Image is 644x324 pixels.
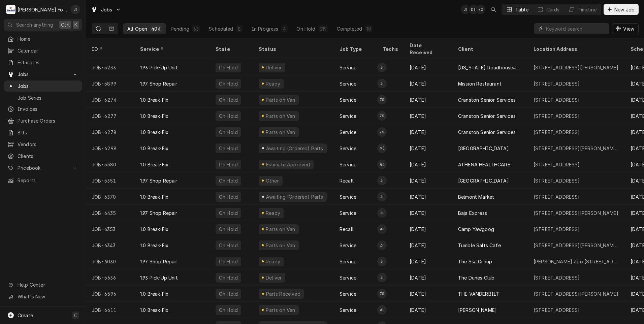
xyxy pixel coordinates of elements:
span: Calendar [18,47,78,54]
div: Location Address [534,45,618,53]
div: [STREET_ADDRESS] [534,129,580,136]
div: Recall [340,226,354,233]
div: The Ssa Group [458,258,492,265]
a: Purchase Orders [4,115,82,126]
div: Jose DeMelo (37)'s Avatar [377,273,387,282]
div: Techs [383,45,399,53]
div: Zz Pending No Schedule's Avatar [377,127,387,137]
div: [DATE] [404,108,453,124]
div: Deliver [265,64,283,71]
div: [DATE] [404,75,453,92]
div: J( [71,5,80,14]
div: Table [515,6,528,13]
div: JOB-6596 [86,286,135,302]
div: JOB-6298 [86,140,135,156]
div: Cranston Senior Services [458,96,516,103]
a: Job Series [4,92,82,103]
span: Invoices [18,105,78,112]
div: On Hold [218,96,238,103]
div: JOB-6435 [86,205,135,221]
div: ZS [377,289,387,298]
div: 1.0 Break-Fix [140,96,168,103]
div: J( [377,63,387,72]
div: [DATE] [404,253,453,269]
div: 404 [151,25,160,32]
a: Bills [4,127,82,138]
div: [DATE] [404,59,453,75]
div: [STREET_ADDRESS][PERSON_NAME] [534,64,619,71]
div: The Dunes Club [458,274,494,281]
div: Recall [340,177,354,184]
div: JOB-5899 [86,75,135,92]
div: Job Type [340,45,372,53]
div: [STREET_ADDRESS] [534,226,580,233]
a: Vendors [4,139,82,150]
div: JOB-6370 [86,189,135,205]
div: [DATE] [404,156,453,172]
div: On Hold [218,80,238,87]
div: JOB-6030 [86,253,135,269]
span: Search anything [16,21,53,28]
span: Job Series [18,94,78,101]
span: Jobs [101,6,112,13]
div: Service [340,96,356,103]
div: A( [377,224,387,234]
span: Clients [18,153,78,160]
span: Ctrl [61,21,70,28]
div: [DATE] [404,189,453,205]
div: Cranston Senior Services [458,112,516,120]
div: 1.0 Break-Fix [140,129,168,136]
div: J( [377,208,387,218]
div: [STREET_ADDRESS] [534,112,580,120]
div: Timeline [578,6,597,13]
div: JOB-5351 [86,172,135,189]
div: ATHENA HEALTHCARE [458,161,510,168]
div: Ready [265,209,281,217]
a: Jobs [4,80,82,92]
div: 1.0 Break-Fix [140,242,168,249]
div: [DATE] [404,302,453,318]
div: Jose DeMelo (37)'s Avatar [377,257,387,266]
div: Awaiting (Ordered) Parts [265,193,324,200]
a: Estimates [4,57,82,68]
span: Pricebook [18,164,68,171]
div: Service [340,129,356,136]
div: [STREET_ADDRESS] [534,177,580,184]
div: Jose DeMelo (37)'s Avatar [377,79,387,88]
span: K [74,21,77,28]
div: Cards [546,6,560,13]
div: [DATE] [404,172,453,189]
div: Marshall Food Equipment Service's Avatar [6,5,15,14]
div: Ready [265,80,281,87]
div: [STREET_ADDRESS] [534,80,580,87]
div: G( [377,160,387,169]
a: Invoices [4,103,82,115]
div: 1.97 Shop Repair [140,258,178,265]
span: Jobs [18,83,78,90]
div: Service [340,161,356,168]
div: JOB-6274 [86,92,135,108]
div: [STREET_ADDRESS] [534,306,580,314]
div: On Hold [218,306,238,314]
a: Go to Pricebook [4,162,82,173]
span: Help Center [18,281,78,288]
div: Service [340,112,356,120]
div: Jose DeMelo (37)'s Avatar [377,208,387,218]
div: THE VANDERBILT [458,290,499,297]
div: M( [377,143,387,153]
a: Go to Jobs [88,4,124,15]
div: On Hold [218,177,238,184]
span: View [622,25,636,32]
div: Parts on Van [265,112,296,120]
div: J( [377,257,387,266]
a: Go to What's New [4,291,82,302]
div: Jose DeMelo (37)'s Avatar [377,176,387,185]
div: 1.0 Break-Fix [140,290,168,297]
span: Purchase Orders [18,117,78,124]
div: [STREET_ADDRESS][PERSON_NAME] [534,209,619,217]
div: [US_STATE] Roadhouse##532 [458,64,523,71]
div: On Hold [218,290,238,297]
div: Service [140,45,203,53]
div: Other [265,177,280,184]
div: 1.0 Break-Fix [140,161,168,168]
